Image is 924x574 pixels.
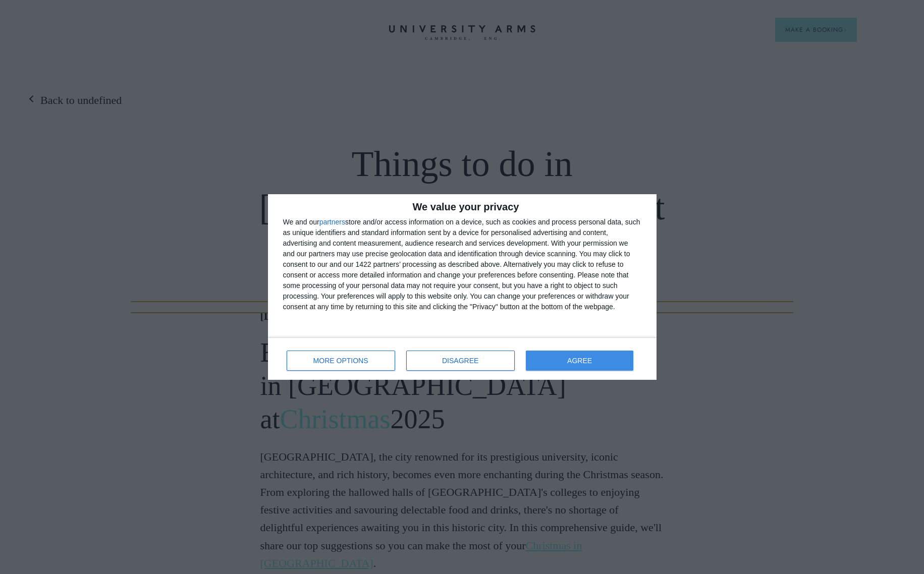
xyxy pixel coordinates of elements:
[313,357,368,364] span: MORE OPTIONS
[526,351,634,371] button: AGREE
[283,217,641,312] div: We and our store and/or access information on a device, such as cookies and process personal data...
[283,202,641,212] h2: We value your privacy
[287,351,395,371] button: MORE OPTIONS
[268,194,657,380] div: qc-cmp2-ui
[567,357,592,364] span: AGREE
[319,218,345,225] button: partners
[406,351,515,371] button: DISAGREE
[442,357,478,364] span: DISAGREE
